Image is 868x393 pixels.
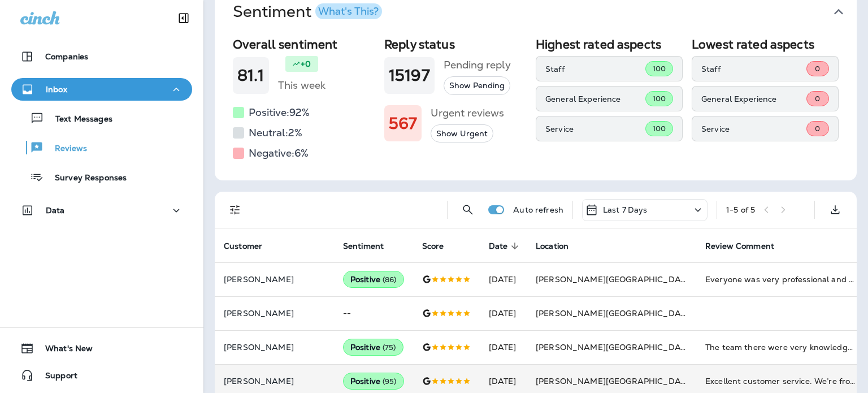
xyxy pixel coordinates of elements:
p: Reviews [44,144,87,154]
td: -- [334,296,413,330]
span: 100 [653,124,666,133]
span: Sentiment [343,241,384,251]
span: ( 86 ) [383,275,397,284]
span: ( 95 ) [383,377,397,386]
h5: This week [278,76,325,94]
h2: Reply status [384,37,527,51]
span: Score [422,241,444,251]
h5: Neutral: 2 % [249,124,302,142]
span: Location [536,241,583,251]
span: Location [536,241,568,251]
div: Positive [343,271,404,288]
span: [PERSON_NAME][GEOGRAPHIC_DATA] [536,274,693,284]
span: 0 [815,94,820,103]
span: Customer [224,241,277,251]
h1: 15197 [389,66,430,85]
p: +0 [301,58,311,70]
p: Survey Responses [44,173,127,184]
span: What's New [34,344,93,357]
div: Excellent customer service. We’re from out of town and just popped in on a Friday at 3:00pm with ... [705,375,857,387]
h2: Lowest rated aspects [692,37,839,51]
p: Data [46,206,65,215]
p: Staff [545,64,645,74]
span: [PERSON_NAME][GEOGRAPHIC_DATA] [536,342,693,352]
p: Last 7 Days [603,205,648,214]
p: [PERSON_NAME] [224,377,325,386]
button: Companies [11,45,192,68]
p: Service [701,124,806,133]
button: Text Messages [11,106,192,130]
div: Everyone was very professional and helpful, been going there for years now, for tires general ser... [705,274,857,285]
h1: 567 [389,114,417,133]
h1: 81.1 [237,66,264,85]
p: Auto refresh [513,205,563,214]
p: Staff [701,64,806,74]
span: 100 [653,64,666,74]
p: Inbox [46,85,67,94]
div: 1 - 5 of 5 [726,205,755,214]
div: The team there were very knowledgeable and friendly. [705,342,857,353]
span: 100 [653,94,666,103]
div: Positive [343,373,404,390]
p: Text Messages [44,114,112,125]
span: Customer [224,241,262,251]
button: Survey Responses [11,165,192,189]
span: Review Comment [705,241,774,251]
span: 0 [815,64,820,74]
p: [PERSON_NAME] [224,343,325,352]
button: What's New [11,337,192,360]
span: [PERSON_NAME][GEOGRAPHIC_DATA] [536,376,693,386]
h2: Highest rated aspects [536,37,683,51]
button: What's This? [315,3,382,19]
p: Companies [45,52,88,61]
span: Date [489,241,508,251]
h2: Overall sentiment [233,37,375,51]
button: Filters [224,198,246,221]
td: [DATE] [480,330,527,364]
h5: Urgent reviews [431,104,504,122]
td: [DATE] [480,262,527,296]
button: Search Reviews [457,198,479,221]
p: General Experience [545,94,645,103]
p: General Experience [701,94,806,103]
span: 0 [815,124,820,133]
div: Positive [343,339,403,356]
button: Reviews [11,136,192,159]
td: [DATE] [480,296,527,330]
span: Review Comment [705,241,789,251]
p: [PERSON_NAME] [224,275,325,284]
button: Show Pending [444,76,510,95]
button: Data [11,199,192,222]
span: Date [489,241,523,251]
p: [PERSON_NAME] [224,309,325,318]
button: Export as CSV [824,198,847,221]
h5: Pending reply [444,56,511,74]
h1: Sentiment [233,2,382,21]
button: Collapse Sidebar [168,7,199,29]
div: What's This? [318,6,379,16]
button: Show Urgent [431,124,493,143]
p: Service [545,124,645,133]
h5: Positive: 92 % [249,103,310,122]
span: Sentiment [343,241,398,251]
h5: Negative: 6 % [249,144,309,162]
button: Inbox [11,78,192,101]
span: Support [34,371,77,385]
span: [PERSON_NAME][GEOGRAPHIC_DATA] [536,308,693,318]
span: ( 75 ) [383,343,396,352]
div: SentimentWhat's This? [215,33,857,180]
button: Support [11,364,192,387]
span: Score [422,241,459,251]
